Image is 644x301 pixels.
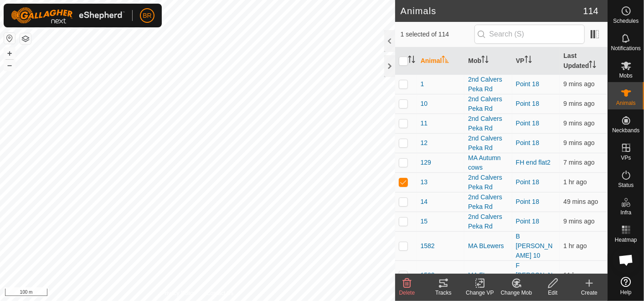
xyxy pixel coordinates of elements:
a: Privacy Policy [161,289,196,297]
span: 1583 [421,270,435,280]
span: Animals [616,100,636,106]
div: 2nd Calvers Peka Rd [468,173,509,192]
span: 13 [421,177,428,187]
th: Last Updated [560,47,608,75]
button: – [4,60,15,71]
a: FH end flat2 [516,159,551,166]
p-sorticon: Activate to sort [481,57,489,64]
span: Heatmap [615,237,637,243]
span: 15 Sept 2025, 8:23 pm [563,100,594,107]
div: MA Autumn cows [468,153,509,172]
a: F [PERSON_NAME] 15 [516,262,553,288]
button: Map Layers [20,33,31,44]
span: Help [620,290,632,295]
div: MA FLewers [468,270,509,280]
a: Point 18 [516,218,539,225]
span: 1 selected of 114 [401,30,474,39]
div: Change VP [462,289,498,297]
input: Search (S) [474,25,585,44]
h2: Animals [401,5,583,16]
div: Change Mob [498,289,535,297]
p-sorticon: Activate to sort [442,57,449,64]
span: 15 Sept 2025, 8:24 pm [563,159,594,166]
div: 2nd Calvers Peka Rd [468,212,509,231]
span: 15 Sept 2025, 7:22 pm [563,178,587,186]
span: 1582 [421,241,435,251]
span: 129 [421,158,431,167]
span: 15 Sept 2025, 8:22 pm [563,139,594,146]
p-sorticon: Activate to sort [525,57,532,64]
a: Point 18 [516,100,539,107]
span: 15 Sept 2025, 8:23 pm [563,218,594,225]
p-sorticon: Activate to sort [408,57,415,64]
a: Point 18 [516,178,539,186]
span: 114 [583,4,598,18]
th: Animal [417,47,465,75]
span: 15 Sept 2025, 7:23 pm [563,242,587,249]
button: + [4,48,15,59]
span: 14 [421,197,428,207]
button: Reset Map [4,33,15,44]
span: VPs [621,155,631,161]
span: 15 [421,217,428,226]
a: Point 18 [516,80,539,88]
span: 15 Sept 2025, 8:23 pm [563,80,594,88]
span: Infra [620,210,631,215]
img: Gallagher Logo [11,7,125,24]
div: Create [571,289,608,297]
th: VP [512,47,560,75]
th: Mob [464,47,512,75]
a: B [PERSON_NAME] 10 [516,233,553,259]
span: 15 Sept 2025, 8:22 pm [563,119,594,127]
p-sorticon: Activate to sort [589,62,596,69]
span: 12 [421,138,428,148]
div: 2nd Calvers Peka Rd [468,192,509,212]
div: Tracks [425,289,462,297]
span: Neckbands [612,128,639,133]
a: Contact Us [206,289,233,297]
a: Point 18 [516,119,539,127]
span: Mobs [619,73,633,78]
a: Help [608,273,644,299]
span: 15 Sept 2025, 9:24 am [563,271,593,279]
span: BR [143,11,151,21]
div: 2nd Calvers Peka Rd [468,94,509,114]
div: 2nd Calvers Peka Rd [468,134,509,153]
div: Edit [535,289,571,297]
a: Point 18 [516,139,539,146]
span: 1 [421,79,424,89]
span: Status [618,182,634,188]
span: 10 [421,99,428,109]
span: 15 Sept 2025, 7:42 pm [563,198,598,205]
span: Notifications [611,46,641,51]
div: 2nd Calvers Peka Rd [468,114,509,133]
div: Open chat [613,246,640,274]
div: MA BLewers [468,241,509,251]
div: 2nd Calvers Peka Rd [468,75,509,94]
span: Schedules [613,18,639,24]
span: Delete [399,290,415,296]
a: Point 18 [516,198,539,205]
span: 11 [421,119,428,128]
